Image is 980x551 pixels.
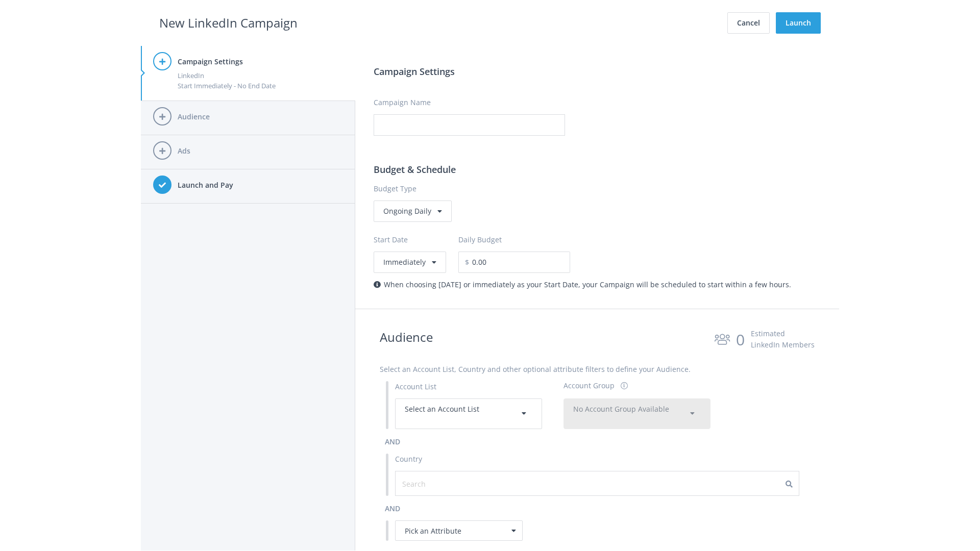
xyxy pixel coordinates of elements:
[776,12,821,34] button: Launch
[159,13,298,33] h2: New LinkedIn Campaign
[374,252,446,273] button: Immediately
[374,64,821,79] h3: Campaign Settings
[178,111,343,122] h4: Audience
[458,252,469,273] span: $
[395,520,523,541] div: Pick an Attribute
[374,97,431,108] label: Campaign Name
[374,183,821,194] label: Budget Type
[405,404,532,424] div: Select an Account List
[178,145,343,157] h4: Ads
[573,404,701,424] div: No Account Group Available
[374,162,821,177] h3: Budget & Schedule
[405,404,479,414] span: Select an Account List
[395,381,436,392] label: Account List
[374,234,458,245] label: Start Date
[374,201,452,222] div: Ongoing Daily
[458,234,502,245] label: Daily Budget
[402,478,494,489] input: Search
[563,380,615,391] div: Account Group
[380,364,691,375] label: Select an Account List, Country and other optional attribute filters to define your Audience.
[178,180,343,191] h4: Launch and Pay
[751,328,815,350] div: Estimated LinkedIn Members
[178,70,343,81] div: LinkedIn
[573,404,669,414] span: No Account Group Available
[395,454,422,465] label: Country
[178,81,343,91] div: Start Immediately - No End Date
[380,328,433,352] h2: Audience
[385,437,400,446] span: and
[385,504,400,513] span: and
[178,56,343,67] h4: Campaign Settings
[727,12,770,34] button: Cancel
[374,279,821,290] div: When choosing [DATE] or immediately as your Start Date, your Campaign will be scheduled to start ...
[736,328,745,352] div: 0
